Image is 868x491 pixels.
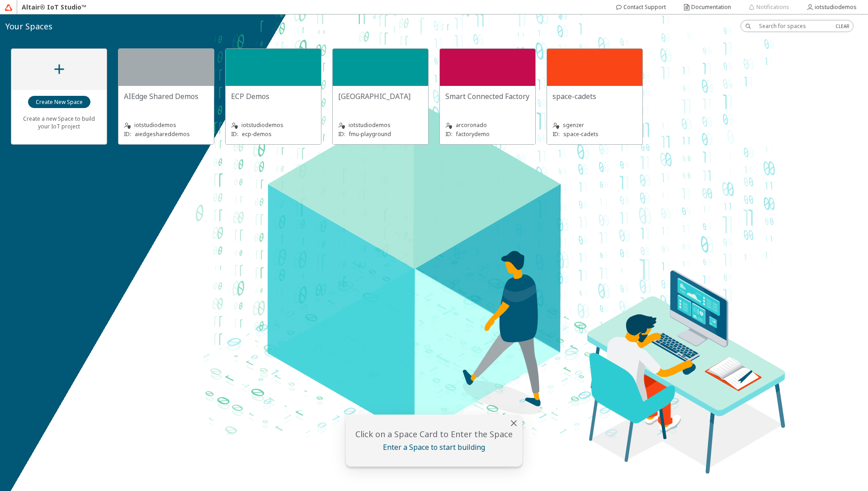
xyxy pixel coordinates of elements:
[231,130,238,138] p: ID:
[338,91,423,101] unity-typography: [GEOGRAPHIC_DATA]
[349,130,391,138] p: fmu-playground
[351,442,517,452] unity-typography: Enter a Space to start building
[351,429,517,439] unity-typography: Click on a Space Card to Enter the Space
[231,91,316,101] unity-typography: ECP Demos
[231,121,316,130] unity-typography: iotstudiodemos
[563,130,599,138] p: space-cadets
[124,91,208,101] unity-typography: AIEdge Shared Demos
[552,121,637,130] unity-typography: sgenzer
[552,130,560,138] p: ID:
[135,130,190,138] p: aiedgeshareddemos
[445,130,453,138] p: ID:
[124,121,208,130] unity-typography: iotstudiodemos
[124,130,131,138] p: ID:
[338,130,345,138] p: ID:
[552,91,637,101] unity-typography: space-cadets
[242,130,272,138] p: ecp-demos
[338,121,423,130] unity-typography: iotstudiodemos
[17,109,101,136] unity-typography: Create a new Space to build your IoT project
[445,121,530,130] unity-typography: arcoronado
[445,91,530,101] unity-typography: Smart Connected Factory
[456,130,490,138] p: factorydemo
